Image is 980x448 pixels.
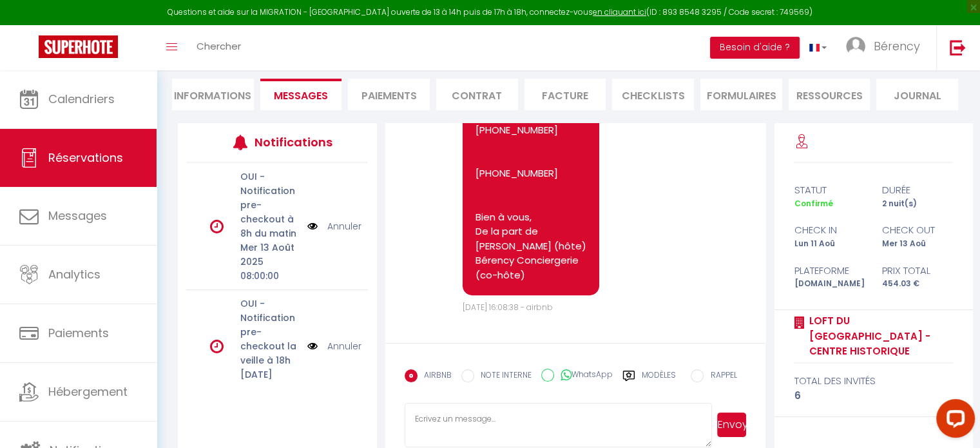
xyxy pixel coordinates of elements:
label: Modèles [642,369,676,392]
span: Paiements [48,325,109,341]
label: RAPPEL [704,369,736,384]
span: Analytics [48,266,101,282]
p: Mer 13 Août 2025 08:00:00 [240,240,299,283]
div: durée [874,182,962,198]
label: WhatsApp [554,369,613,383]
span: Confirmé [794,198,832,209]
div: total des invités [794,373,953,389]
div: 6 [794,388,953,404]
div: Plateforme [785,263,874,278]
label: NOTE INTERNE [474,369,532,384]
div: statut [785,182,874,198]
li: FORMULAIRES [700,79,782,110]
img: NO IMAGE [307,339,318,353]
div: [DOMAIN_NAME] [785,278,874,290]
div: 454.03 € [874,278,962,290]
span: [DATE] 16:08:38 - airbnb [463,302,553,313]
div: Mer 13 Aoû [874,238,962,250]
button: Besoin d'aide ? [710,37,800,59]
p: OUI - Notification pre-checkout la veille à 18h [240,297,299,367]
p: [DATE] 18:00:00 [240,367,299,396]
iframe: LiveChat chat widget [926,394,980,448]
label: AIRBNB [418,369,452,384]
img: Super Booking [39,35,118,58]
a: ... Bérency [836,25,936,70]
div: check out [874,222,962,238]
li: Ressources [789,79,870,110]
span: Calendriers [48,91,115,107]
span: Hébergement [48,384,128,400]
img: logout [950,39,966,55]
div: check in [785,222,874,238]
li: Facture [524,79,606,110]
span: Chercher [197,39,241,53]
div: Prix total [874,263,962,278]
a: en cliquant ici [593,6,646,17]
p: OUI - Notification pre-checkout à 8h du matin [240,170,299,240]
li: CHECKLISTS [612,79,694,110]
div: 2 nuit(s) [874,198,962,210]
span: Messages [48,208,107,224]
button: Envoyer [717,413,746,437]
span: Bérency [874,38,920,54]
a: Chercher [187,25,251,70]
a: Loft du [GEOGRAPHIC_DATA] - Centre historique [804,313,953,359]
img: ... [846,37,865,56]
li: Journal [876,79,958,110]
li: Paiements [348,79,430,110]
span: Réservations [48,150,123,166]
div: Lun 11 Aoû [785,238,874,250]
span: Messages [274,88,328,103]
a: Annuler [327,219,361,233]
li: Contrat [436,79,518,110]
a: Annuler [327,339,361,353]
img: NO IMAGE [307,219,318,233]
li: Informations [172,79,254,110]
h3: Notifications [255,128,331,157]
